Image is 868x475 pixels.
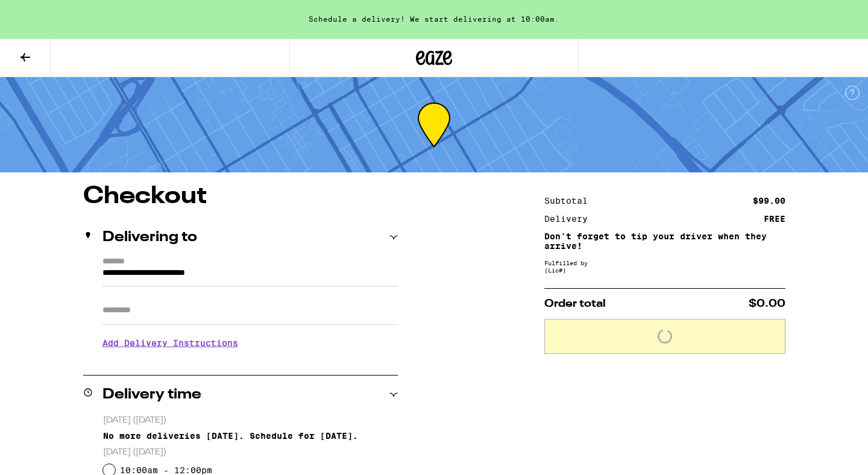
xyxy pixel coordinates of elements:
span: Order total [544,298,606,309]
div: FREE [764,215,785,223]
div: $99.00 [753,197,785,205]
p: Don't forget to tip your driver when they arrive! [544,231,785,251]
div: Delivery [544,215,596,223]
h3: Add Delivery Instructions [102,329,398,357]
span: $0.00 [749,298,785,309]
div: No more deliveries [DATE]. Schedule for [DATE]. [103,431,398,441]
div: Subtotal [544,197,596,205]
h1: Checkout [83,184,398,209]
h2: Delivering to [102,230,197,245]
p: We'll contact you at [PHONE_NUMBER] when we arrive [102,357,398,366]
p: [DATE] ([DATE]) [103,447,398,458]
p: [DATE] ([DATE]) [103,415,398,426]
label: 10:00am - 12:00pm [120,465,212,475]
div: Fulfilled by (Lic# ) [544,259,785,274]
h2: Delivery time [102,388,201,402]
